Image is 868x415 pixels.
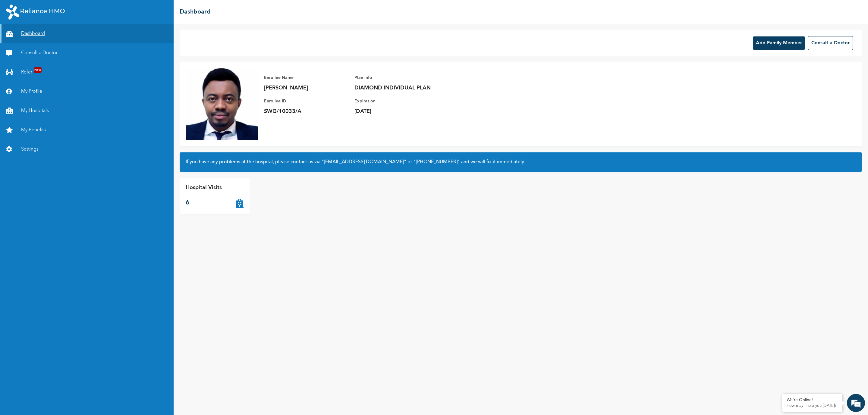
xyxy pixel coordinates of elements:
p: Hospital Visits [186,184,222,192]
h2: If you have any problems at the hospital, please contact us via or and we will fix it immediately. [186,158,856,166]
p: Enrollee Name [264,74,348,81]
div: FAQs [59,204,115,223]
img: RelianceHMO's Logo [6,5,65,20]
p: SWG/10033/A [264,108,348,115]
button: Consult a Doctor [808,36,853,50]
div: We're Online! [787,398,838,403]
p: Enrollee ID [264,98,348,105]
a: "[EMAIL_ADDRESS][DOMAIN_NAME]" [322,160,406,164]
p: [DATE] [354,108,439,115]
div: Chat with us now [31,34,101,42]
p: Plan Info [354,74,439,81]
span: We're online! [35,85,83,146]
div: Minimize live chat window [99,3,113,17]
p: Expires on [354,98,439,105]
p: DIAMOND INDIVIDUAL PLAN [354,84,439,92]
p: [PERSON_NAME] [264,84,348,92]
span: New [34,67,42,73]
p: 6 [186,198,222,208]
span: Conversation [3,215,59,219]
img: d_794563401_company_1708531726252_794563401 [11,30,24,45]
button: Add Family Member [753,36,805,50]
a: "[PHONE_NUMBER]" [414,160,460,164]
p: How may I help you today? [787,404,838,408]
textarea: Type your message and hit 'Enter' [3,183,115,204]
img: Enrollee [186,68,258,140]
h2: Dashboard [180,8,211,17]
